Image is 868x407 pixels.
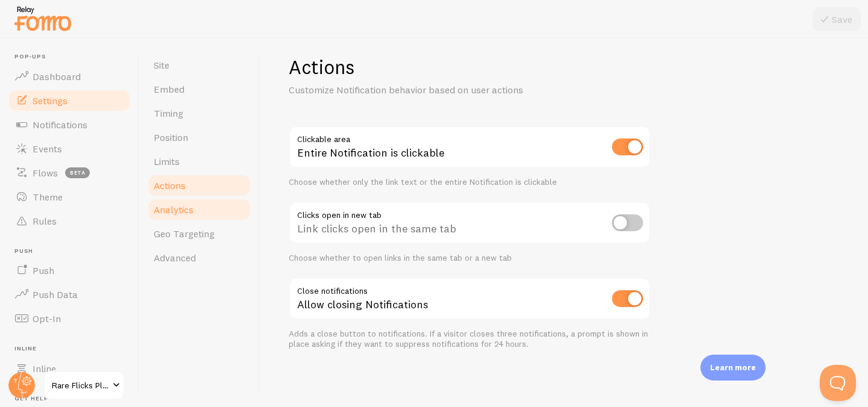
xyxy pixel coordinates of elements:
div: Adds a close button to notifications. If a visitor closes three notifications, a prompt is shown ... [289,329,650,350]
a: Dashboard [7,64,131,89]
span: Theme [33,191,63,203]
a: Geo Targeting [146,222,252,246]
span: Rules [33,215,57,227]
span: Push [33,264,54,276]
span: Events [33,143,62,155]
span: Settings [33,95,68,107]
span: Inline [14,345,131,353]
span: Flows [33,167,58,179]
div: Learn more [700,355,766,381]
span: Push Data [33,288,78,300]
span: Limits [154,155,180,167]
div: Choose whether only the link text or the entire Notification is clickable [289,177,650,188]
span: Notifications [33,119,87,131]
a: Rules [7,209,131,233]
a: Settings [7,89,131,113]
a: Inline [7,356,131,381]
div: Choose whether to open links in the same tab or a new tab [289,253,650,264]
span: Site [154,59,169,71]
span: Timing [154,107,183,119]
div: Link clicks open in the same tab [289,202,650,246]
iframe: Help Scout Beacon - Open [820,365,856,401]
a: Site [146,53,252,77]
a: Position [146,125,252,149]
div: Allow closing Notifications [289,278,650,322]
a: Opt-In [7,306,131,331]
span: Analytics [154,203,193,216]
span: beta [65,167,90,178]
span: Dashboard [33,70,81,82]
a: Theme [7,185,131,209]
a: Limits [146,149,252,173]
span: Inline [33,362,56,374]
span: Rare Flicks Plus! [52,378,109,393]
a: Flows beta [7,161,131,185]
a: Rare Flicks Plus! [43,371,125,400]
span: Actions [154,179,186,191]
p: Learn more [710,362,756,373]
a: Events [7,137,131,161]
a: Push [7,258,131,282]
span: Embed [154,83,184,95]
span: Geo Targeting [154,228,215,240]
a: Timing [146,101,252,125]
span: Push [14,247,131,255]
span: Position [154,131,188,143]
h1: Actions [289,55,650,79]
a: Analytics [146,197,252,222]
div: Entire Notification is clickable [289,126,650,170]
p: Customize Notification behavior based on user actions [289,83,578,97]
a: Push Data [7,282,131,306]
span: Opt-In [33,312,61,325]
span: Pop-ups [14,53,131,61]
a: Notifications [7,113,131,137]
a: Advanced [146,246,252,270]
img: fomo-relay-logo-orange.svg [13,3,73,34]
a: Embed [146,77,252,101]
a: Actions [146,173,252,197]
span: Advanced [154,252,196,264]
